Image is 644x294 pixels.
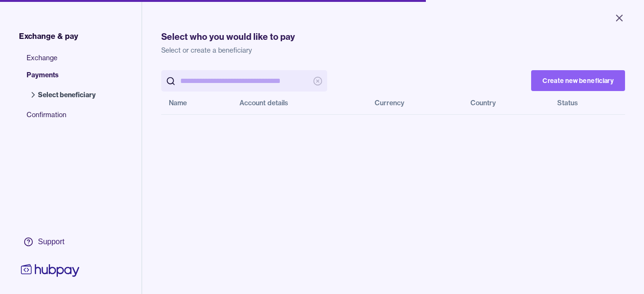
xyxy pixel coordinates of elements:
button: Close [602,8,636,28]
button: Create new beneficiary [531,70,625,91]
span: Select beneficiary [38,90,96,100]
span: Exchange [27,53,105,70]
span: Payments [27,70,105,87]
h1: Select who you would like to pay [161,30,625,44]
th: Currency [367,92,463,114]
th: Name [161,92,232,114]
p: Select or create a beneficiary [161,46,625,55]
th: Account details [232,92,367,114]
th: Country [463,92,550,114]
span: Exchange & pay [19,30,78,42]
th: Status [550,92,626,114]
span: Confirmation [27,110,105,127]
a: Support [19,232,82,252]
input: search [180,70,308,92]
div: Support [38,237,64,247]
